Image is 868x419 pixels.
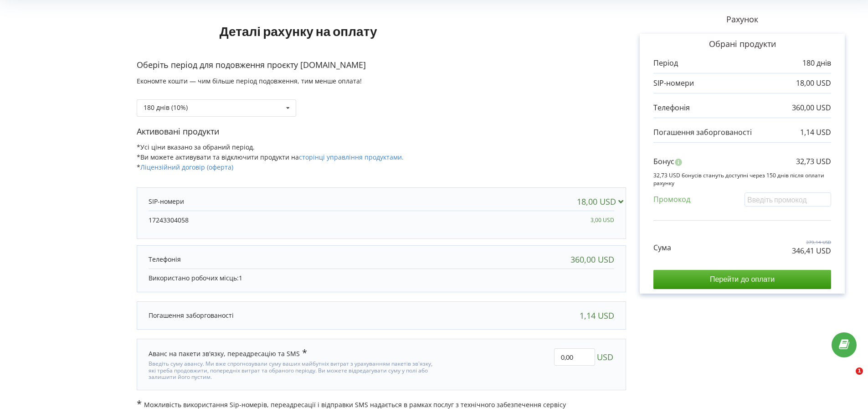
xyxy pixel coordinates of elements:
h1: Деталі рахунку на оплату [137,9,460,53]
p: 360,00 USD [792,103,831,113]
div: 180 днів (10%) [144,104,188,111]
div: 1,14 USD [580,311,614,320]
p: SIP-номери [149,197,184,206]
div: Введіть суму авансу. Ми вже спрогнозували суму ваших майбутніх витрат з урахуванням пакетів зв'яз... [149,358,435,380]
input: Перейти до оплати [653,270,831,289]
p: Можливість використання Sip-номерів, переадресації і відправки SMS надається в рамках послуг з те... [137,399,626,409]
div: 360,00 USD [570,255,614,264]
p: Телефонія [149,255,181,264]
p: Активовані продукти [137,126,626,138]
p: 32,73 USD бонусів стануть доступні через 150 днів після оплати рахунку [653,171,831,187]
p: Погашення заборгованості [653,127,752,138]
p: Телефонія [653,103,690,113]
p: Обрані продукти [653,38,831,50]
a: Ліцензійний договір (оферта) [140,163,233,171]
p: Сума [653,243,671,253]
span: Економте кошти — чим більше період подовження, тим менше оплата! [137,77,362,85]
iframe: Intercom live chat [837,367,859,389]
p: 346,41 USD [792,246,831,256]
p: Період [653,58,678,68]
p: 32,73 USD [796,156,831,167]
div: 18,00 USD [577,197,627,206]
p: Промокод [653,194,690,205]
div: 17243304058 [149,216,189,225]
span: 1 [239,274,242,282]
iframe: Intercom notifications сообщение [686,310,868,394]
span: USD [597,348,613,366]
p: 180 днів [802,58,831,68]
span: *Ви можете активувати та відключити продукти на [137,153,404,161]
a: сторінці управління продуктами. [299,153,404,161]
p: Бонус [653,156,674,167]
input: Введіть промокод [745,192,831,207]
div: Аванс на пакети зв'язку, переадресацію та SMS [149,348,307,358]
p: Рахунок [626,14,858,26]
p: Оберіть період для подовження проєкту [DOMAIN_NAME] [137,59,626,71]
span: *Усі ціни вказано за обраний період. [137,143,255,151]
p: 1,14 USD [800,127,831,138]
p: SIP-номери [653,78,694,88]
p: Погашення заборгованості [149,311,234,320]
p: 18,00 USD [796,78,831,88]
p: Використано робочих місць: [149,274,614,283]
p: 379,14 USD [792,239,831,245]
span: 1 [856,367,863,375]
div: 3,00 USD [591,216,614,225]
